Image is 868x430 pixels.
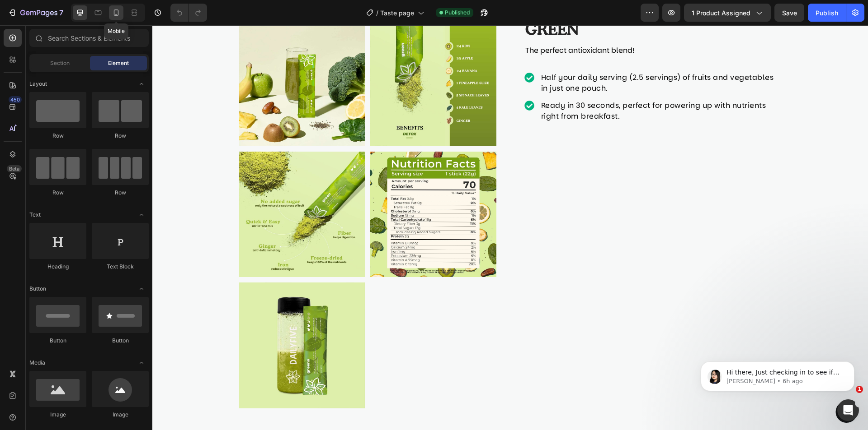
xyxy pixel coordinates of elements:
[59,7,63,18] p: 7
[380,8,414,18] span: Taste page
[50,59,70,67] span: Section
[445,9,470,17] span: Published
[92,189,149,197] div: Row
[687,342,868,406] iframe: Intercom notifications message
[837,399,859,421] iframe: Intercom live chat
[29,189,86,197] div: Row
[29,359,45,367] span: Media
[29,211,41,219] span: Text
[389,75,614,96] span: Ready in 30 seconds, perfect for powering up with nutrients right from breakfast.
[4,4,67,22] button: 7
[134,77,149,91] span: Toggle open
[7,165,22,172] div: Beta
[92,132,149,140] div: Row
[389,47,622,68] span: Half your daily serving (2.5 servings) of fruits and vegetables in just one pouch.
[134,282,149,296] span: Toggle open
[692,8,750,18] span: 1 product assigned
[152,25,868,430] iframe: Design area
[29,337,86,345] div: Button
[92,411,149,419] div: Image
[816,8,838,18] div: Publish
[92,263,149,271] div: Text Block
[29,285,46,293] span: Button
[134,356,149,370] span: Toggle open
[373,20,482,30] span: The perfect antioxidant blend!
[29,263,86,271] div: Heading
[134,208,149,222] span: Toggle open
[170,4,207,22] div: Undo/Redo
[29,29,149,47] input: Search Sections & Elements
[29,132,86,140] div: Row
[782,9,797,17] span: Save
[29,411,86,419] div: Image
[108,59,129,67] span: Element
[39,35,156,43] p: Message from Pauline, sent 6h ago
[856,386,863,393] span: 1
[808,4,846,22] button: Publish
[684,4,771,22] button: 1 product assigned
[39,26,152,96] span: Hi there, Just checking in to see if the solution I shared earlier worked for you. We are looking...
[9,96,22,103] div: 450
[376,8,378,18] span: /
[92,337,149,345] div: Button
[774,4,804,22] button: Save
[29,80,47,88] span: Layout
